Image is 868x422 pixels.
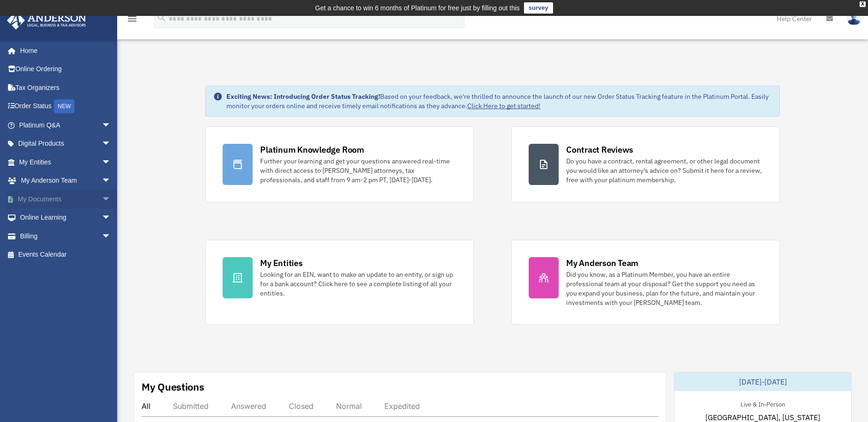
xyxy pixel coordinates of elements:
[566,270,763,307] div: Did you know, as a Platinum Member, you have an entire professional team at your disposal? Get th...
[566,144,633,155] div: Contract Reviews
[205,126,474,202] a: Platinum Knowledge Room Further your learning and get your questions answered real-time with dire...
[260,156,456,185] div: Further your learning and get your questions answered real-time with direct access to [PERSON_NAM...
[127,13,138,24] i: menu
[226,92,380,101] strong: Exciting News: Introducing Order Status Tracking!
[142,401,150,411] div: All
[102,227,120,246] span: arrow_drop_down
[467,102,540,110] a: Click Here to get started!
[7,153,125,171] a: My Entitiesarrow_drop_down
[566,257,638,269] div: My Anderson Team
[511,240,780,325] a: My Anderson Team Did you know, as a Platinum Member, you have an entire professional team at your...
[7,41,120,60] a: Home
[315,2,520,14] div: Get a chance to win 6 months of Platinum for free just by filling out this
[7,227,125,245] a: Billingarrow_drop_down
[54,99,75,113] div: NEW
[142,380,204,394] div: My Questions
[102,208,120,228] span: arrow_drop_down
[102,190,120,209] span: arrow_drop_down
[7,245,125,264] a: Events Calendar
[102,153,120,172] span: arrow_drop_down
[127,16,138,24] a: menu
[384,401,420,411] div: Expedited
[260,270,456,298] div: Looking for an EIN, want to make an update to an entity, or sign up for a bank account? Click her...
[260,144,364,155] div: Platinum Knowledge Room
[7,60,125,79] a: Online Ordering
[102,134,120,154] span: arrow_drop_down
[336,401,362,411] div: Normal
[102,116,120,135] span: arrow_drop_down
[231,401,266,411] div: Answered
[260,257,302,269] div: My Entities
[7,116,125,134] a: Platinum Q&Aarrow_drop_down
[7,190,125,208] a: My Documentsarrow_drop_down
[289,401,314,411] div: Closed
[7,78,125,97] a: Tax Organizers
[847,12,861,25] img: User Pic
[860,1,866,7] div: close
[226,92,772,111] div: Based on your feedback, we're thrilled to announce the launch of our new Order Status Tracking fe...
[566,156,763,185] div: Do you have a contract, rental agreement, or other legal document you would like an attorney's ad...
[102,171,120,191] span: arrow_drop_down
[4,11,89,30] img: Anderson Advisors Platinum Portal
[173,401,209,411] div: Submitted
[7,97,125,116] a: Order StatusNEW
[511,126,780,202] a: Contract Reviews Do you have a contract, rental agreement, or other legal document you would like...
[7,134,125,153] a: Digital Productsarrow_drop_down
[524,2,553,14] a: survey
[7,171,125,190] a: My Anderson Teamarrow_drop_down
[674,372,851,391] div: [DATE]-[DATE]
[157,13,167,23] i: search
[733,399,793,408] div: Live & In-Person
[7,208,125,227] a: Online Learningarrow_drop_down
[205,240,474,325] a: My Entities Looking for an EIN, want to make an update to an entity, or sign up for a bank accoun...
